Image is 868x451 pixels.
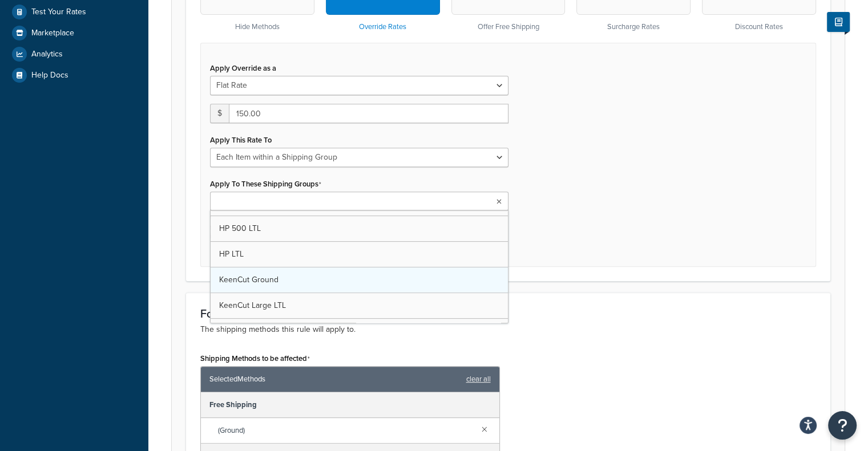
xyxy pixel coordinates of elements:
h3: For these shipping methods... [200,307,816,320]
span: Marketplace [31,29,74,38]
p: The shipping methods this rule will apply to. [200,323,816,336]
a: Help Docs [9,65,140,86]
a: Analytics [9,44,140,64]
a: clear all [466,371,491,387]
label: Apply Override as a [210,64,276,72]
span: Help Docs [31,71,68,80]
label: Apply This Rate To [210,136,272,144]
a: KeenCut Ground [211,267,508,292]
span: (Ground) [218,422,473,438]
button: Open Resource Center [828,411,857,440]
button: Show Help Docs [827,12,850,32]
span: $ [210,104,229,123]
div: Free Shipping [201,392,499,418]
span: KeenCut Ground [219,274,278,286]
label: Shipping Methods to be affected [200,354,310,363]
a: KeenCut Large LTL [211,293,508,318]
a: Marketplace [9,23,140,43]
span: HP LTL [219,248,244,260]
span: HP 500 LTL [219,222,261,234]
span: KeenCut Large LTL [219,299,286,311]
a: Test Your Rates [9,2,140,22]
a: HP 500 LTL [211,216,508,241]
span: Test Your Rates [31,7,86,17]
a: HP LTL [211,242,508,267]
span: Analytics [31,50,63,59]
label: Apply To These Shipping Groups [210,180,321,189]
span: Selected Methods [209,371,461,387]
